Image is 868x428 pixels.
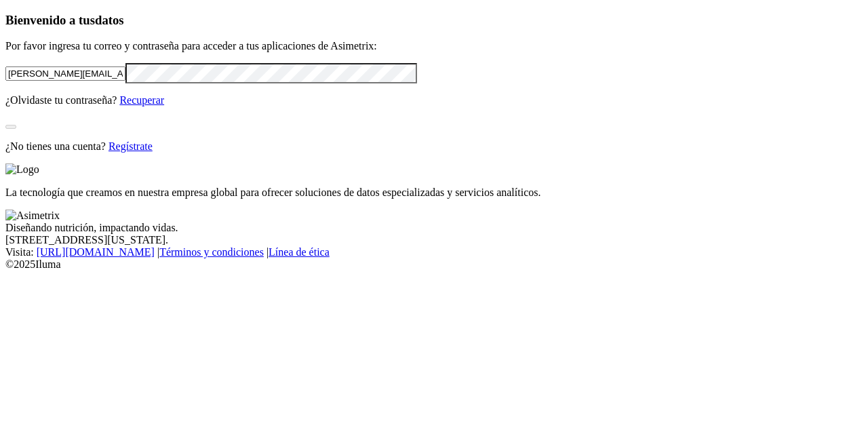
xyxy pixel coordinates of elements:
[269,246,330,258] a: Línea de ética
[5,258,863,271] div: © 2025 Iluma
[5,66,125,81] input: Tu correo
[5,13,863,28] h3: Bienvenido a tus
[95,13,124,27] span: datos
[5,140,863,153] p: ¿No tienes una cuenta?
[5,94,863,106] p: ¿Olvidaste tu contraseña?
[5,187,863,199] p: La tecnología que creamos en nuestra empresa global para ofrecer soluciones de datos especializad...
[5,40,863,52] p: Por favor ingresa tu correo y contraseña para acceder a tus aplicaciones de Asimetrix:
[5,163,39,176] img: Logo
[159,246,264,258] a: Términos y condiciones
[5,246,863,258] div: Visita : | |
[5,222,863,234] div: Diseñando nutrición, impactando vidas.
[119,94,164,106] a: Recuperar
[37,246,155,258] a: [URL][DOMAIN_NAME]
[5,234,863,246] div: [STREET_ADDRESS][US_STATE].
[5,210,60,222] img: Asimetrix
[108,140,153,152] a: Regístrate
